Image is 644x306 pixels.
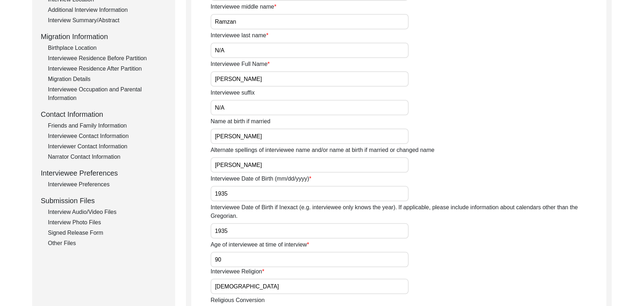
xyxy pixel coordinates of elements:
div: Migration Information [41,31,167,42]
div: Interviewee Preferences [41,168,167,178]
label: Interviewee Date of Birth (mm/dd/yyyy) [211,174,311,183]
div: Submission Files [41,195,167,206]
div: Friends and Family Information [48,121,167,130]
label: Alternate spellings of interviewee name and/or name at birth if married or changed name [211,146,434,154]
div: Additional Interview Information [48,6,167,14]
label: Interviewee Religion [211,267,264,276]
label: Religious Conversion [211,296,265,305]
div: Interviewee Residence After Partition [48,64,167,73]
div: Interviewee Contact Information [48,132,167,140]
div: Signed Release Form [48,229,167,237]
label: Age of interviewee at time of interview [211,240,309,249]
label: Name at birth if married [211,117,270,126]
label: Interviewee Date of Birth if Inexact (e.g. interviewee only knows the year). If applicable, pleas... [211,203,606,220]
div: Narrator Contact Information [48,153,167,161]
div: Birthplace Location [48,44,167,52]
div: Other Files [48,239,167,248]
div: Migration Details [48,75,167,83]
div: Interviewee Preferences [48,180,167,189]
div: Interviewee Residence Before Partition [48,54,167,63]
div: Interview Summary/Abstract [48,16,167,25]
label: Interviewee Full Name [211,60,270,68]
div: Interviewer Contact Information [48,142,167,151]
label: Interviewee last name [211,31,269,40]
div: Interview Photo Files [48,218,167,227]
label: Interviewee middle name [211,3,276,11]
div: Contact Information [41,109,167,120]
label: Interviewee suffix [211,89,255,97]
div: Interview Audio/Video Files [48,208,167,216]
div: Interviewee Occupation and Parental Information [48,85,167,102]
